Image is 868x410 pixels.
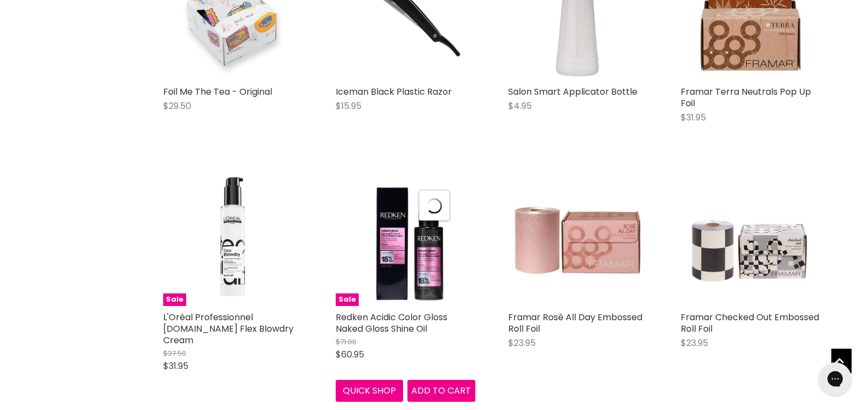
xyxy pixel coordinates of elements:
img: Redken Acidic Color Gloss Naked Gloss Shine Oil [336,166,475,306]
a: Redken Acidic Color Gloss Naked Gloss Shine Oil [336,311,447,335]
a: Framar Terra Neutrals Pop Up Foil [681,85,811,109]
span: $60.95 [336,348,364,361]
a: Framar Rosé All Day Embossed Roll Foil [508,166,648,306]
a: Redken Acidic Color Gloss Naked Gloss Shine OilSale [336,166,475,306]
span: $23.95 [681,337,708,349]
a: Framar Checked Out Embossed Roll Foil [681,311,819,335]
span: $31.95 [163,360,188,372]
a: Framar Rosé All Day Embossed Roll Foil [508,311,642,335]
button: Add to cart [407,380,475,402]
img: Framar Checked Out Embossed Roll Foil [681,166,820,306]
span: $31.95 [681,111,706,124]
a: L'Oréal Professionnel Tecni.Art Flex Blowdry CreamSale [163,166,303,306]
span: Sale [336,293,359,306]
a: L'Oréal Professionnel [DOMAIN_NAME] Flex Blowdry Cream [163,311,294,347]
span: $15.95 [336,100,361,112]
button: Quick shop [336,380,404,402]
span: $37.50 [163,348,186,359]
span: $4.95 [508,100,532,112]
a: Iceman Black Plastic Razor [336,85,452,98]
span: Sale [163,293,186,306]
a: Foil Me The Tea - Original [163,85,272,98]
span: Add to cart [411,384,471,397]
iframe: Gorgias live chat messenger [813,359,857,399]
span: $23.95 [508,337,536,349]
span: $71.00 [336,337,357,347]
a: Salon Smart Applicator Bottle [508,85,637,98]
span: $29.50 [163,100,191,112]
img: L'Oréal Professionnel Tecni.Art Flex Blowdry Cream [163,166,303,306]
